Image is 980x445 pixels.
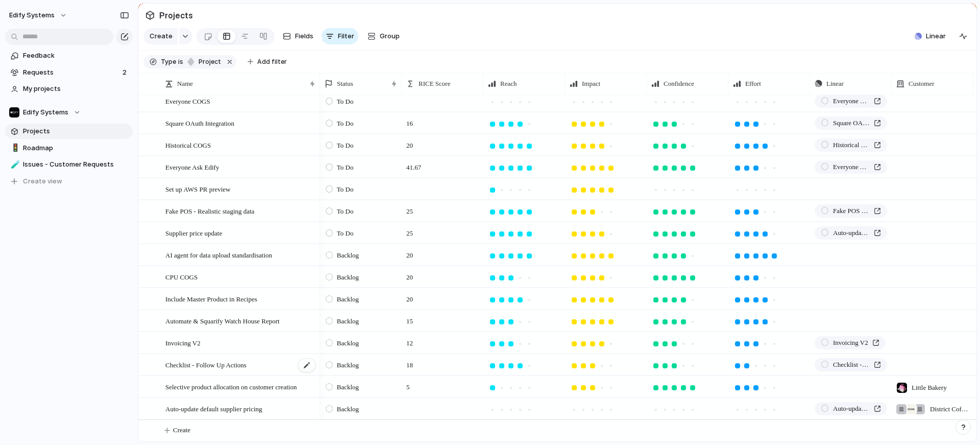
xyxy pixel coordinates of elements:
[176,56,185,67] button: is
[165,95,210,107] span: Everyone COGS
[402,135,417,151] span: 20
[165,359,247,370] span: Checklist - Follow Up Actions
[337,228,354,239] span: To Do
[161,57,176,66] span: Type
[337,404,359,414] span: Backlog
[5,174,133,189] button: Create view
[337,382,359,392] span: Backlog
[150,31,173,41] span: Create
[11,159,18,171] div: 🧪
[5,105,133,120] button: Edify Systems
[402,311,417,326] span: 15
[173,425,190,435] span: Create
[337,338,359,348] span: Backlog
[815,138,887,152] a: Historical COGS
[5,157,133,172] div: 🧪Issues - Customer Requests
[23,159,129,170] span: Issues - Customer Requests
[582,79,600,89] span: Impact
[5,48,133,63] a: Feedback
[833,404,870,414] span: Auto-update default supplier pricing
[295,31,313,41] span: Fields
[5,140,133,156] a: 🚦Roadmap
[5,7,72,24] button: Edify Systems
[337,360,359,370] span: Backlog
[337,162,354,173] span: To Do
[23,107,68,118] span: Edify Systems
[9,159,19,170] button: 🧪
[912,383,947,393] span: Little Bakery
[815,402,887,415] a: Auto-update default supplier pricing
[833,118,870,128] span: Square OAuth Integration
[195,57,221,66] span: project
[833,206,870,216] span: Fake POS - Realistic staging data
[9,10,55,20] span: Edify Systems
[279,28,317,44] button: Fields
[122,67,129,78] span: 2
[402,113,417,129] span: 16
[833,162,870,172] span: Everyone Ask Edify
[337,294,359,305] span: Backlog
[241,55,293,69] button: Add filter
[402,267,417,283] span: 20
[419,79,450,89] span: RICE Score
[257,57,287,66] span: Add filter
[165,403,262,414] span: Auto-update default supplier pricing
[909,79,935,89] span: Customer
[337,272,359,283] span: Backlog
[926,31,946,41] span: Linear
[815,116,887,130] a: Square OAuth Integration
[165,227,222,239] span: Supplier price update
[380,31,400,41] span: Group
[362,28,405,44] button: Group
[833,96,870,106] span: Everyone COGS
[402,157,425,173] span: 41.67
[337,316,359,326] span: Backlog
[165,271,198,283] span: CPU COGS
[745,79,761,89] span: Effort
[165,161,219,173] span: Everyone Ask Edify
[402,223,417,239] span: 25
[165,249,272,261] span: AI agent for data upload standardisation
[5,124,133,139] a: Projects
[911,29,950,44] button: Linear
[165,293,257,305] span: Include Master Product in Recipes
[9,143,19,153] button: 🚦
[165,337,201,348] span: Invoicing V2
[815,160,887,174] a: Everyone Ask Edify
[165,205,254,217] span: Fake POS - Realistic staging data
[337,79,353,89] span: Status
[157,6,195,25] span: Projects
[402,201,417,217] span: 25
[500,79,517,89] span: Reach
[5,65,133,80] a: Requests2
[165,315,280,326] span: Automate & Squarify Watch House Report
[11,142,18,154] div: 🚦
[402,355,417,370] span: 18
[815,204,887,218] a: Fake POS - Realistic staging data
[337,206,354,217] span: To Do
[23,176,62,186] span: Create view
[5,81,133,97] a: My projects
[664,79,694,89] span: Confidence
[165,381,297,392] span: Selective product allocation on customer creation
[322,28,358,44] button: Filter
[337,184,354,195] span: To Do
[833,338,868,348] span: Invoicing V2
[165,183,231,195] span: Set up AWS PR preview
[815,336,886,349] a: Invoicing V2
[930,404,969,414] span: District Coffee , Ozone Coffee Roasters UK Ltd , [PERSON_NAME]
[165,117,234,129] span: Square OAuth Integration
[833,360,870,370] span: Checklist - Follow Up Actions
[184,56,223,67] button: project
[338,31,354,41] span: Filter
[337,140,354,151] span: To Do
[337,119,354,129] span: To Do
[826,79,844,89] span: Linear
[337,97,354,107] span: To Do
[23,143,129,153] span: Roadmap
[165,139,211,151] span: Historical COGS
[815,226,887,240] a: Auto-update default supplier pricing
[23,51,129,61] span: Feedback
[178,57,183,66] span: is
